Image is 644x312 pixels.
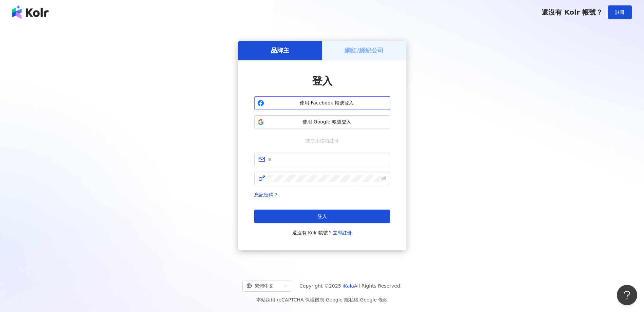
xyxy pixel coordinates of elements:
[254,210,390,223] button: 登入
[254,192,278,197] a: 忘記密碼？
[246,280,281,291] div: 繁體中文
[617,285,637,305] iframe: Help Scout Beacon - Open
[333,230,352,235] a: 立即註冊
[254,96,390,110] button: 使用 Facebook 帳號登入
[324,297,326,303] span: |
[541,8,603,16] span: 還沒有 Kolr 帳號？
[299,282,402,290] span: Copyright © 2025 All Rights Reserved.
[343,283,354,289] a: iKala
[267,100,387,106] span: 使用 Facebook 帳號登入
[267,119,387,125] span: 使用 Google 帳號登入
[271,46,289,55] h5: 品牌主
[12,5,49,19] img: logo
[381,176,386,181] span: eye-invisible
[608,5,632,19] button: 註冊
[317,214,327,219] span: 登入
[256,296,388,304] span: 本站採用 reCAPTCHA 保護機制
[312,75,332,87] span: 登入
[360,297,388,303] a: Google 條款
[345,46,384,55] h5: 網紅/經紀公司
[301,137,344,144] span: 或使用信箱註冊
[292,229,352,237] span: 還沒有 Kolr 帳號？
[615,9,625,15] span: 註冊
[326,297,358,303] a: Google 隱私權
[254,115,390,129] button: 使用 Google 帳號登入
[358,297,360,303] span: |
